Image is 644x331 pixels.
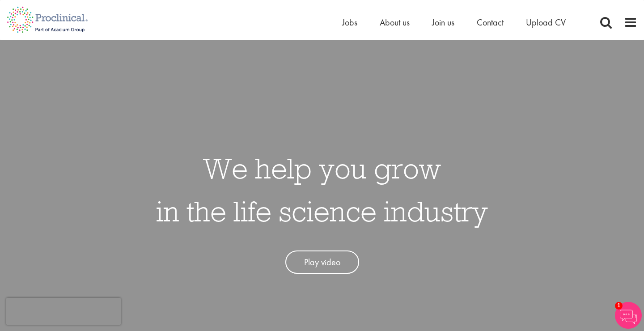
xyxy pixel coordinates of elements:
a: Join us [432,17,454,28]
a: Jobs [342,17,357,28]
span: 1 [615,302,623,310]
img: Chatbot [615,302,642,329]
a: Contact [477,17,504,28]
a: Upload CV [526,17,566,28]
h1: We help you grow in the life science industry [156,147,488,233]
a: About us [380,17,410,28]
a: Play video [285,250,359,274]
